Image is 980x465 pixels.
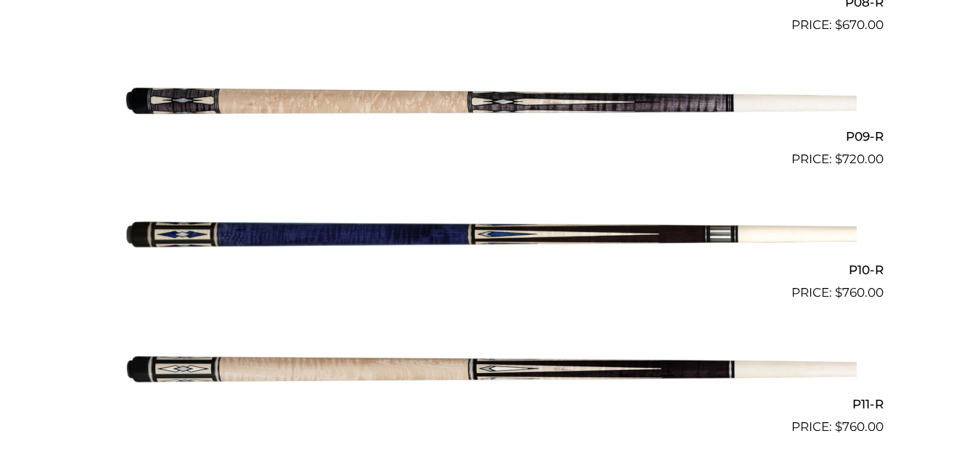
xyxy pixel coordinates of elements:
bdi: 720.00 [835,152,884,166]
span: $ [835,17,842,32]
span: $ [835,152,842,166]
h2: P11-R [97,390,884,417]
span: $ [835,419,842,434]
h2: P10-R [97,257,884,284]
a: P10-R $760.00 [97,175,884,303]
bdi: 670.00 [835,17,884,32]
h2: P09-R [97,123,884,149]
a: P09-R $720.00 [97,41,884,168]
img: P11-R [124,308,857,430]
bdi: 760.00 [835,419,884,434]
bdi: 760.00 [835,285,884,300]
a: P11-R $760.00 [97,308,884,436]
img: P10-R [124,175,857,297]
span: $ [835,285,842,300]
img: P09-R [124,41,857,162]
